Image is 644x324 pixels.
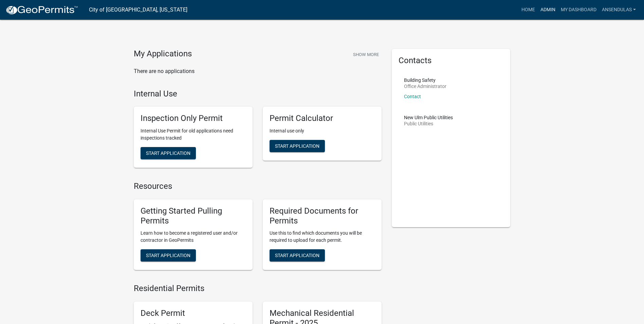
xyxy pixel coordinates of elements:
[599,3,639,16] a: ansendulas
[270,249,325,262] button: Start Application
[270,230,375,244] p: Use this to find which documents you will be required to upload for each permit.
[270,127,375,134] p: Internal use only
[275,253,319,258] span: Start Application
[404,121,453,126] p: Public Utilities
[558,3,599,16] a: My Dashboard
[134,67,382,75] p: There are no applications
[404,115,453,120] p: New Ulm Public Utilities
[141,113,246,123] h5: Inspection Only Permit
[141,249,196,262] button: Start Application
[141,230,246,244] p: Learn how to become a registered user and/or contractor in GeoPermits
[134,284,382,293] h4: Residential Permits
[350,49,382,60] button: Show More
[538,3,558,16] a: Admin
[134,89,382,99] h4: Internal Use
[404,84,446,89] p: Office Administrator
[270,140,325,152] button: Start Application
[146,253,190,258] span: Start Application
[141,147,196,159] button: Start Application
[399,56,504,66] h5: Contacts
[134,49,192,59] h4: My Applications
[146,150,190,156] span: Start Application
[89,4,187,16] a: City of [GEOGRAPHIC_DATA], [US_STATE]
[141,308,246,318] h5: Deck Permit
[141,206,246,226] h5: Getting Started Pulling Permits
[141,127,246,142] p: Internal Use Permit for old applications need inspections tracked
[270,113,375,123] h5: Permit Calculator
[270,206,375,226] h5: Required Documents for Permits
[404,94,421,99] a: Contact
[519,3,538,16] a: Home
[404,78,446,83] p: Building Safety
[275,143,319,149] span: Start Application
[134,181,382,191] h4: Resources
